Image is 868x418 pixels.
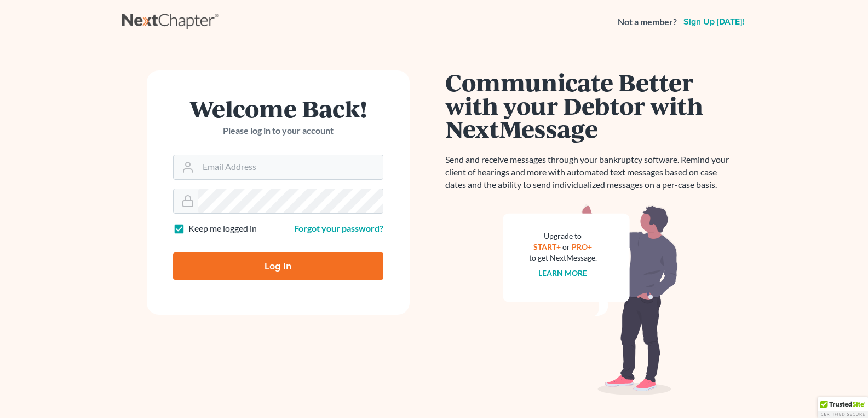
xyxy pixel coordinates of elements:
[173,125,383,137] p: Please log in to your account
[572,242,592,251] a: PRO+
[198,155,383,179] input: Email Address
[445,154,735,191] p: Send and receive messages through your bankruptcy software. Remind your client of hearings and mo...
[445,70,735,140] h1: Communicate Better with your Debtor with NextMessage
[562,242,570,251] span: or
[681,17,746,26] a: Sign up [DATE]!
[294,223,383,233] a: Forgot your password?
[173,252,383,280] input: Log In
[503,204,678,396] img: nextmessage_bg-59042aed3d76b12b5cd301f8e5b87938c9018125f34e5fa2b7a6b67550977c72.svg
[538,268,587,278] a: Learn more
[529,231,597,242] div: Upgrade to
[173,97,383,120] h1: Welcome Back!
[818,397,868,418] div: TrustedSite Certified
[529,252,597,263] div: to get NextMessage.
[188,222,257,235] label: Keep me logged in
[618,16,677,28] strong: Not a member?
[533,242,561,251] a: START+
